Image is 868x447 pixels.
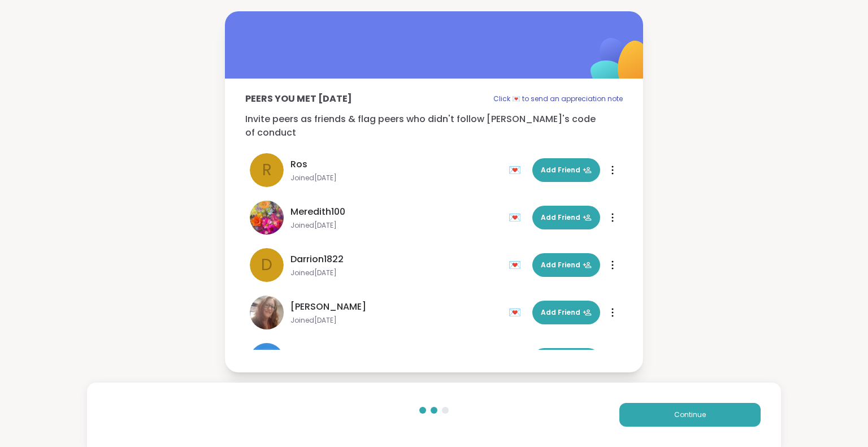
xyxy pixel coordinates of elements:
[290,300,366,314] span: [PERSON_NAME]
[532,301,600,324] button: Add Friend
[532,348,600,372] button: Add Friend
[250,201,284,235] img: Meredith100
[290,316,502,325] span: Joined [DATE]
[290,205,345,219] span: Meredith100
[541,165,592,175] span: Add Friend
[290,158,307,171] span: Ros
[250,343,284,377] img: PattyG
[532,158,600,182] button: Add Friend
[493,92,623,106] p: Click 💌 to send an appreciation note
[290,253,344,266] span: Darrion1822
[509,209,526,227] div: 💌
[532,253,600,277] button: Add Friend
[245,92,352,106] p: Peers you met [DATE]
[674,410,706,420] span: Continue
[262,158,272,182] span: R
[541,212,592,223] span: Add Friend
[509,303,526,322] div: 💌
[290,173,502,183] span: Joined [DATE]
[290,221,502,230] span: Joined [DATE]
[290,268,502,277] span: Joined [DATE]
[564,8,676,121] img: ShareWell Logomark
[532,206,600,229] button: Add Friend
[619,403,761,427] button: Continue
[541,307,592,318] span: Add Friend
[290,348,322,361] span: PattyG
[509,161,526,179] div: 💌
[261,253,272,277] span: D
[541,260,592,270] span: Add Friend
[250,296,284,329] img: dodi
[245,112,623,140] p: Invite peers as friends & flag peers who didn't follow [PERSON_NAME]'s code of conduct
[509,256,526,274] div: 💌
